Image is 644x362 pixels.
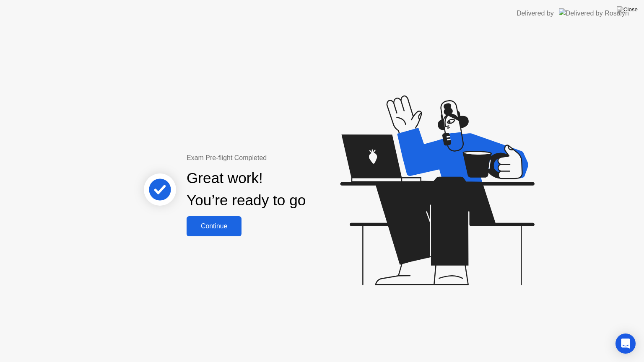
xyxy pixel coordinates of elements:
[187,167,306,212] div: Great work! You’re ready to go
[189,222,239,230] div: Continue
[615,334,636,354] div: Open Intercom Messenger
[187,153,360,163] div: Exam Pre-flight Completed
[187,216,241,236] button: Continue
[517,8,554,18] div: Delivered by
[617,6,638,13] img: Close
[559,8,629,18] img: Delivered by Rosalyn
